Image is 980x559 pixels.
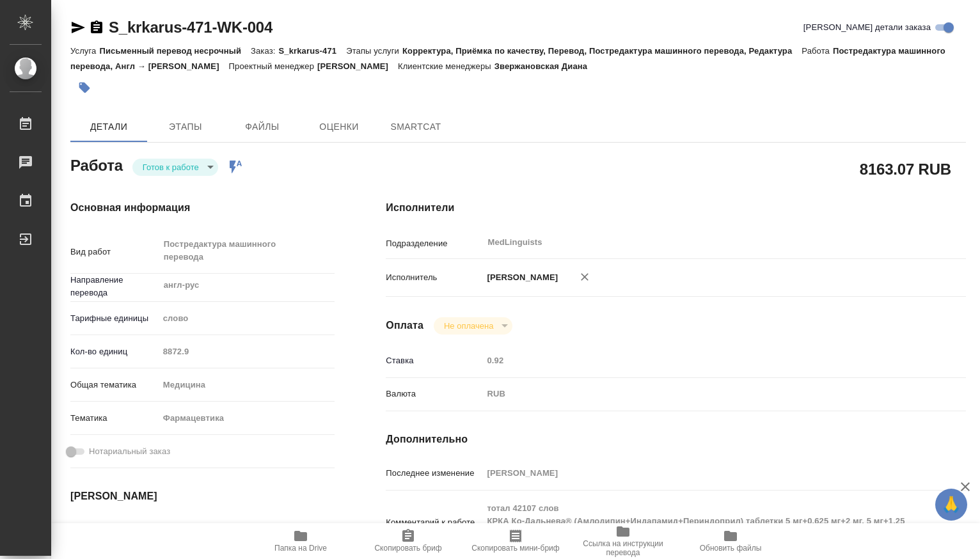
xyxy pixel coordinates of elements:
[70,153,123,176] h2: Работа
[482,383,917,405] div: RUB
[385,119,447,135] span: SmartCat
[700,544,762,553] span: Обновить файлы
[803,21,931,34] span: [PERSON_NAME] детали заказа
[386,388,482,400] p: Валюта
[482,464,917,482] input: Пустое поле
[70,20,86,35] button: Скопировать ссылку для ЯМессенджера
[232,119,293,135] span: Файлы
[229,61,317,71] p: Проектный менеджер
[317,61,398,71] p: [PERSON_NAME]
[70,379,159,391] p: Общая тематика
[386,200,966,216] h4: Исполнители
[402,46,802,56] p: Корректура, Приёмка по качеству, Перевод, Постредактура машинного перевода, Редактура
[89,20,104,35] button: Скопировать ссылку
[159,342,335,361] input: Пустое поле
[139,162,203,173] button: Готов к работе
[70,489,335,504] h4: [PERSON_NAME]
[159,407,335,429] div: Фармацевтика
[78,119,139,135] span: Детали
[482,351,917,370] input: Пустое поле
[386,237,482,250] p: Подразделение
[677,523,784,559] button: Обновить файлы
[70,200,335,216] h4: Основная информация
[346,46,402,56] p: Этапы услуги
[308,119,370,135] span: Оценки
[159,374,335,396] div: Медицина
[109,19,273,36] a: S_krkarus-471-WK-004
[159,308,335,329] div: слово
[398,61,494,71] p: Клиентские менеджеры
[802,46,833,56] p: Работа
[374,544,441,553] span: Скопировать бриф
[89,445,170,458] span: Нотариальный заказ
[386,354,482,367] p: Ставка
[278,46,346,56] p: S_krkarus-471
[440,320,497,331] button: Не оплачена
[70,46,99,56] p: Услуга
[434,317,512,335] div: Готов к работе
[251,46,278,56] p: Заказ:
[935,489,967,521] button: 🙏
[386,432,966,447] h4: Дополнительно
[860,158,951,180] h2: 8163.07 RUB
[940,491,962,518] span: 🙏
[70,246,159,258] p: Вид работ
[155,119,216,135] span: Этапы
[70,74,99,102] button: Добавить тэг
[274,544,327,553] span: Папка на Drive
[354,523,462,559] button: Скопировать бриф
[386,271,482,284] p: Исполнитель
[132,159,218,176] div: Готов к работе
[462,523,569,559] button: Скопировать мини-бриф
[471,544,559,553] span: Скопировать мини-бриф
[70,412,159,425] p: Тематика
[70,312,159,325] p: Тарифные единицы
[482,498,917,545] textarea: тотал 42107 слов КРКА Ко-Дальнева® (Амлодипин+Индапамид+Периндоприл) таблетки 5 мг+0.625 мг+2 мг,...
[494,61,597,71] p: Звержановская Диана
[386,467,482,480] p: Последнее изменение
[159,521,271,540] input: Пустое поле
[70,274,159,299] p: Направление перевода
[386,318,423,333] h4: Оплата
[577,539,669,557] span: Ссылка на инструкции перевода
[569,523,677,559] button: Ссылка на инструкции перевода
[482,271,558,284] p: [PERSON_NAME]
[571,263,599,291] button: Удалить исполнителя
[247,523,354,559] button: Папка на Drive
[70,345,159,358] p: Кол-во единиц
[99,46,251,56] p: Письменный перевод несрочный
[386,516,482,529] p: Комментарий к работе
